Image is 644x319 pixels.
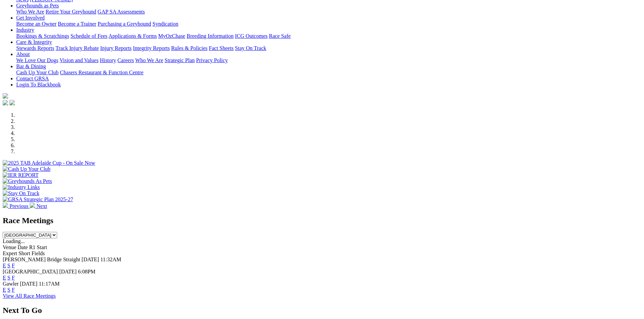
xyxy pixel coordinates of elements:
a: Care & Integrity [16,39,52,45]
a: Become an Owner [16,21,56,27]
a: Integrity Reports [133,45,170,51]
span: Fields [31,250,45,256]
a: Chasers Restaurant & Function Centre [60,70,143,75]
span: 11:32AM [100,257,121,262]
span: [DATE] [20,281,38,287]
a: Next [30,203,47,209]
a: F [12,263,15,268]
a: Race Safe [269,33,290,39]
h2: Next To Go [3,306,641,315]
a: Rules & Policies [171,45,208,51]
img: chevron-left-pager-white.svg [3,203,8,208]
div: Care & Integrity [16,45,641,51]
a: Industry [16,27,34,33]
img: chevron-right-pager-white.svg [30,203,35,208]
img: Stay On Track [3,190,39,196]
h2: Race Meetings [3,216,641,225]
a: Breeding Information [187,33,234,39]
a: S [7,275,10,281]
a: Syndication [152,21,178,27]
div: Bar & Dining [16,70,641,76]
img: facebook.svg [3,100,8,105]
a: History [100,57,116,63]
a: Get Involved [16,15,45,21]
span: Venue [3,244,16,250]
a: GAP SA Assessments [98,9,145,15]
a: ICG Outcomes [235,33,267,39]
a: S [7,263,10,268]
span: R1 Start [29,244,47,250]
span: Loading... [3,238,25,244]
span: [GEOGRAPHIC_DATA] [3,269,58,274]
a: Strategic Plan [165,57,195,63]
a: We Love Our Dogs [16,57,58,63]
a: Careers [117,57,134,63]
a: F [12,287,15,293]
a: Stay On Track [235,45,266,51]
img: Cash Up Your Club [3,166,50,172]
a: Become a Trainer [58,21,96,27]
a: Fact Sheets [209,45,234,51]
a: E [3,287,6,293]
img: GRSA Strategic Plan 2025-27 [3,196,73,203]
a: Login To Blackbook [16,82,61,87]
a: Vision and Values [59,57,98,63]
span: [DATE] [59,269,77,274]
a: Who We Are [135,57,163,63]
a: Previous [3,203,30,209]
a: S [7,287,10,293]
a: Track Injury Rebate [55,45,99,51]
span: [PERSON_NAME] Bridge Straight [3,257,80,262]
a: Who We Are [16,9,44,15]
a: Applications & Forms [109,33,157,39]
a: View All Race Meetings [3,293,56,299]
img: logo-grsa-white.png [3,93,8,99]
span: Gawler [3,281,19,287]
span: Short [19,250,30,256]
div: About [16,57,641,63]
a: Stewards Reports [16,45,54,51]
img: Greyhounds As Pets [3,178,52,184]
span: Date [18,244,28,250]
img: 2025 TAB Adelaide Cup - On Sale Now [3,160,95,166]
span: Expert [3,250,17,256]
a: Bar & Dining [16,63,46,69]
span: 6:08PM [78,269,96,274]
a: F [12,275,15,281]
span: 11:17AM [39,281,60,287]
a: Retire Your Greyhound [46,9,96,15]
a: About [16,51,30,57]
span: Next [37,203,47,209]
a: Cash Up Your Club [16,70,58,75]
a: Privacy Policy [196,57,228,63]
a: Greyhounds as Pets [16,3,59,8]
span: [DATE] [81,257,99,262]
img: Industry Links [3,184,40,190]
div: Industry [16,33,641,39]
div: Greyhounds as Pets [16,9,641,15]
span: Previous [9,203,28,209]
a: Purchasing a Greyhound [98,21,151,27]
a: Injury Reports [100,45,132,51]
img: IER REPORT [3,172,39,178]
a: Schedule of Fees [70,33,107,39]
a: MyOzChase [158,33,185,39]
a: Bookings & Scratchings [16,33,69,39]
img: twitter.svg [9,100,15,105]
div: Get Involved [16,21,641,27]
a: Contact GRSA [16,76,49,81]
a: E [3,263,6,268]
a: E [3,275,6,281]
